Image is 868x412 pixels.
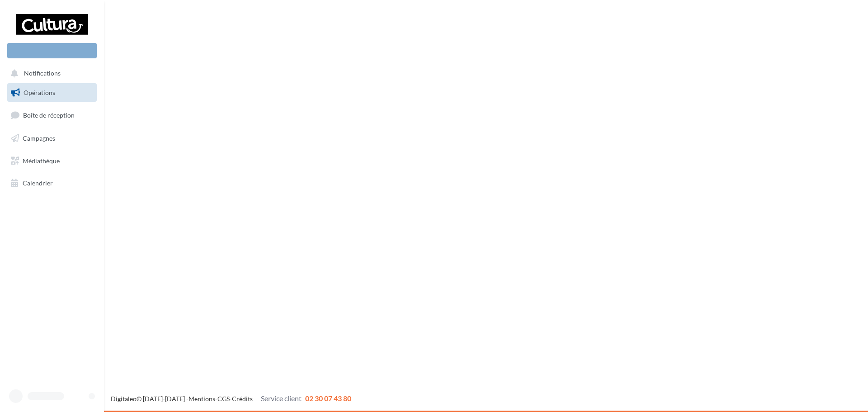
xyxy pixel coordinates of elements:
[5,129,99,148] a: Campagnes
[111,395,351,403] span: © [DATE]-[DATE] - - -
[217,395,230,403] a: CGS
[23,134,55,142] span: Campagnes
[305,394,351,403] span: 02 30 07 43 80
[23,156,60,164] span: Médiathèque
[111,395,137,403] a: Digitaleo
[5,83,99,102] a: Opérations
[23,179,53,187] span: Calendrier
[5,152,99,170] a: Médiathèque
[24,70,61,77] span: Notifications
[7,43,97,58] div: Nouvelle campagne
[23,111,75,119] span: Boîte de réception
[5,105,99,125] a: Boîte de réception
[189,395,215,403] a: Mentions
[261,394,302,403] span: Service client
[24,89,55,96] span: Opérations
[232,395,253,403] a: Crédits
[5,174,99,193] a: Calendrier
